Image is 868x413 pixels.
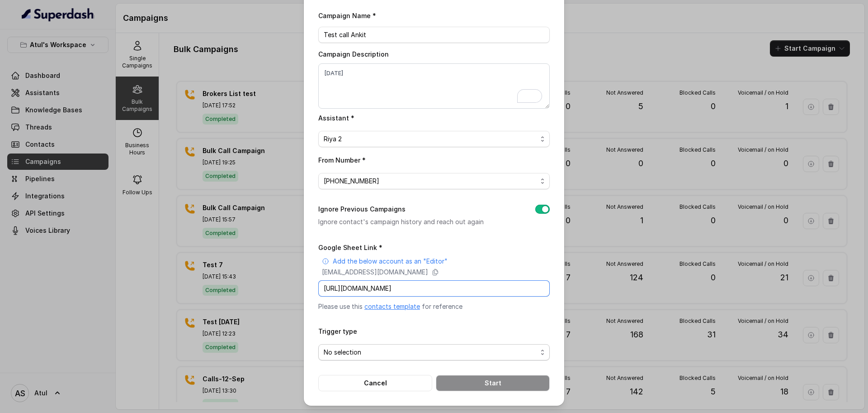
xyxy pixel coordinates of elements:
[364,303,420,310] a: contacts template
[322,268,428,277] p: [EMAIL_ADDRESS][DOMAIN_NAME]
[318,63,550,109] textarea: To enrich screen reader interactions, please activate Accessibility in Grammarly extension settings
[318,114,354,122] label: Assistant *
[318,204,406,215] label: Ignore Previous Campaigns
[318,156,366,164] label: From Number *
[318,173,550,189] button: [PHONE_NUMBER]
[324,347,537,358] span: No selection
[318,244,382,251] label: Google Sheet Link *
[318,302,550,311] p: Please use this for reference
[318,216,521,227] p: Ignore contact's campaign history and reach out again
[318,344,550,360] button: No selection
[333,257,448,266] p: Add the below account as an "Editor"
[318,327,357,335] label: Trigger type
[318,375,432,391] button: Cancel
[318,50,389,58] label: Campaign Description
[318,12,376,19] label: Campaign Name *
[318,131,550,147] button: Riya 2
[436,375,550,391] button: Start
[324,134,537,144] span: Riya 2
[324,176,537,187] span: [PHONE_NUMBER]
